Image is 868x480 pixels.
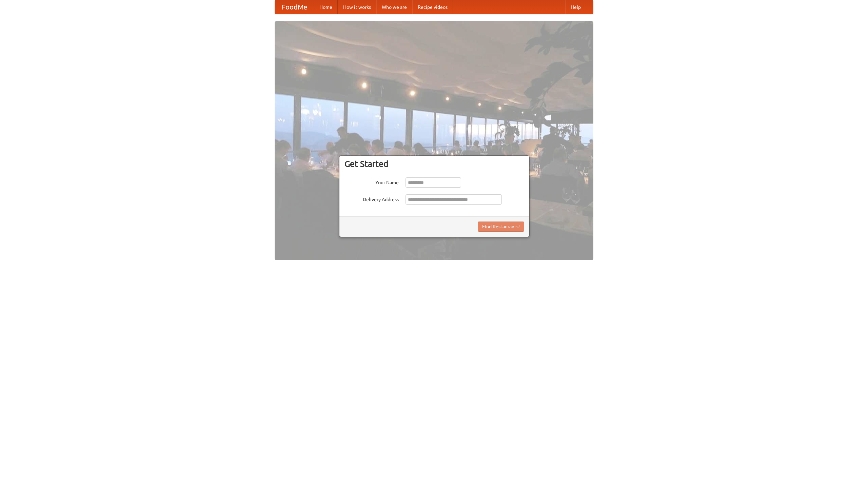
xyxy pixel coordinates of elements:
button: Find Restaurants! [478,222,524,232]
label: Delivery Address [344,194,399,203]
a: FoodMe [275,0,314,14]
a: Recipe videos [412,0,453,14]
label: Your Name [344,177,399,186]
a: Help [565,0,586,14]
a: Who we are [376,0,412,14]
a: Home [314,0,338,14]
a: How it works [338,0,376,14]
h3: Get Started [344,159,524,169]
